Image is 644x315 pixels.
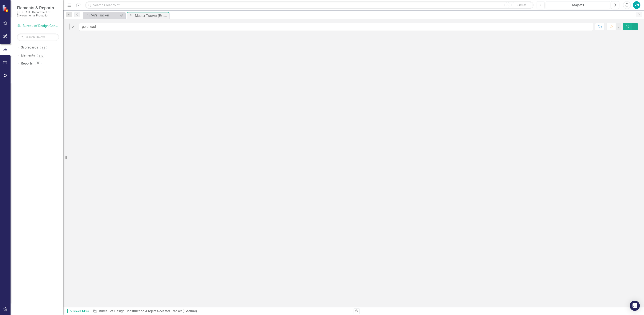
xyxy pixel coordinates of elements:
a: Reports [21,61,33,66]
button: Search [511,2,532,8]
img: ClearPoint Strategy [2,5,9,12]
a: Vu's Tracker [84,13,119,18]
div: Master Tracker (External) [135,13,168,18]
button: VN [633,1,640,9]
a: Projects [146,309,158,313]
span: Elements & Reports [17,5,59,10]
div: Open Intercom Messenger [630,301,640,311]
div: Master Tracker (External) [160,309,197,313]
button: May-23 [546,1,610,9]
div: Vu's Tracker [91,13,119,18]
div: 48 [35,62,41,65]
span: Search [518,3,527,7]
input: Search Below... [17,34,59,41]
div: 519 [37,54,45,57]
input: Search ClearPoint... [85,1,534,9]
small: [US_STATE] Department of Environmental Protection [17,10,59,17]
a: Bureau of Design Construction [17,24,59,28]
a: Elements [21,53,35,58]
a: Scorecards [21,45,38,50]
div: 95 [40,46,47,49]
span: Scorecard Admin [67,309,91,313]
input: Find in Master Tracker (External)... [79,23,593,31]
div: » » [93,309,350,314]
div: May-23 [547,3,609,8]
a: Bureau of Design Construction [99,309,144,313]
